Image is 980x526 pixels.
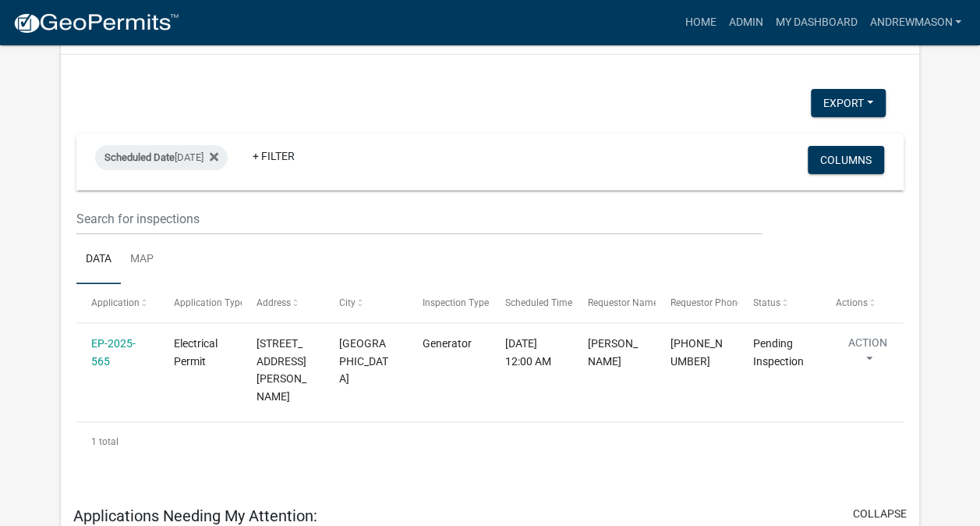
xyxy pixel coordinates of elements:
[656,284,738,322] datatable-header-cell: Requestor Phone
[256,337,306,403] span: 3444 PITKIN LN
[104,151,175,163] span: Scheduled Date
[339,297,356,308] span: City
[588,297,658,308] span: Requestor Name
[572,284,655,322] datatable-header-cell: Requestor Name
[174,337,218,368] span: Electrical Permit
[853,506,907,522] button: collapse
[490,284,572,322] datatable-header-cell: Scheduled Time
[324,284,407,322] datatable-header-cell: City
[505,337,551,368] span: 09/15/2025, 12:00 AM
[407,284,490,322] datatable-header-cell: Inspection Type
[61,55,919,493] div: collapse
[240,142,307,170] a: + Filter
[256,297,291,308] span: Address
[821,284,904,322] datatable-header-cell: Actions
[121,235,163,285] a: Map
[836,335,900,374] button: Action
[91,297,140,308] span: Application
[811,89,886,117] button: Export
[422,297,488,308] span: Inspection Type
[73,506,317,525] h5: Applications Needing My Attention:
[678,8,722,37] a: Home
[836,297,868,308] span: Actions
[242,284,324,322] datatable-header-cell: Address
[863,8,968,37] a: AndrewMason
[753,337,804,368] span: Pending Inspection
[422,337,471,350] span: Generator
[174,297,245,308] span: Application Type
[670,337,723,368] span: 317-827-0808
[76,203,762,235] input: Search for inspections
[722,8,769,37] a: Admin
[808,146,884,174] button: Columns
[159,284,242,322] datatable-header-cell: Application Type
[753,297,780,308] span: Status
[505,297,572,308] span: Scheduled Time
[769,8,863,37] a: My Dashboard
[91,337,136,368] a: EP-2025-565
[339,337,388,386] span: MARTINSVILLE
[95,145,228,170] div: [DATE]
[588,337,638,368] span: Tiffany Gonzalez
[76,284,159,322] datatable-header-cell: Application
[76,235,121,285] a: Data
[738,284,821,322] datatable-header-cell: Status
[670,297,742,308] span: Requestor Phone
[76,422,904,461] div: 1 total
